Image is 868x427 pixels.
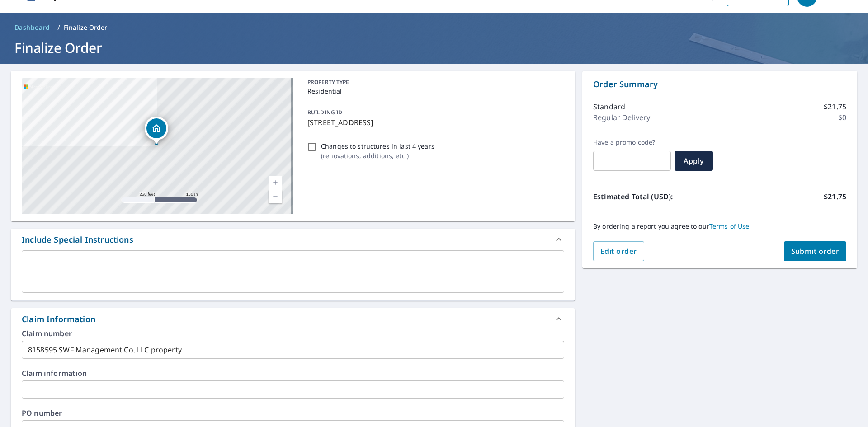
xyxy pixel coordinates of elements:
span: Submit order [791,246,840,256]
div: Include Special Instructions [11,229,575,250]
span: Apply [682,156,706,166]
li: / [57,22,60,33]
div: Dropped pin, building 1, Residential property, 2800 2nd St W Lehigh Acres, FL 33971 [145,117,168,145]
nav: breadcrumb [11,20,857,35]
p: PROPERTY TYPE [307,78,561,86]
button: Edit order [593,241,644,261]
p: $21.75 [824,191,846,202]
a: Dashboard [11,20,54,35]
div: Claim Information [22,313,95,325]
span: Edit order [600,246,637,256]
p: Residential [307,86,561,96]
span: Dashboard [14,23,50,32]
p: By ordering a report you agree to our [593,222,846,230]
button: Apply [675,151,713,171]
p: Regular Delivery [593,112,650,123]
p: Standard [593,101,625,112]
label: Claim information [22,370,564,377]
div: Include Special Instructions [22,234,133,246]
div: Claim Information [11,308,575,330]
label: PO number [22,409,564,417]
p: $21.75 [824,101,846,112]
p: BUILDING ID [307,108,342,116]
p: Changes to structures in last 4 years [321,141,434,151]
label: Have a promo code? [593,138,671,146]
a: Current Level 17, Zoom Out [269,189,282,203]
p: Estimated Total (USD): [593,191,720,202]
label: Claim number [22,330,564,337]
p: $0 [838,112,846,123]
a: Terms of Use [709,222,750,230]
h1: Finalize Order [11,38,857,57]
p: ( renovations, additions, etc. ) [321,151,434,160]
p: [STREET_ADDRESS] [307,117,561,128]
a: Current Level 17, Zoom In [269,176,282,189]
p: Finalize Order [64,23,108,32]
button: Submit order [784,241,847,261]
p: Order Summary [593,78,846,90]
